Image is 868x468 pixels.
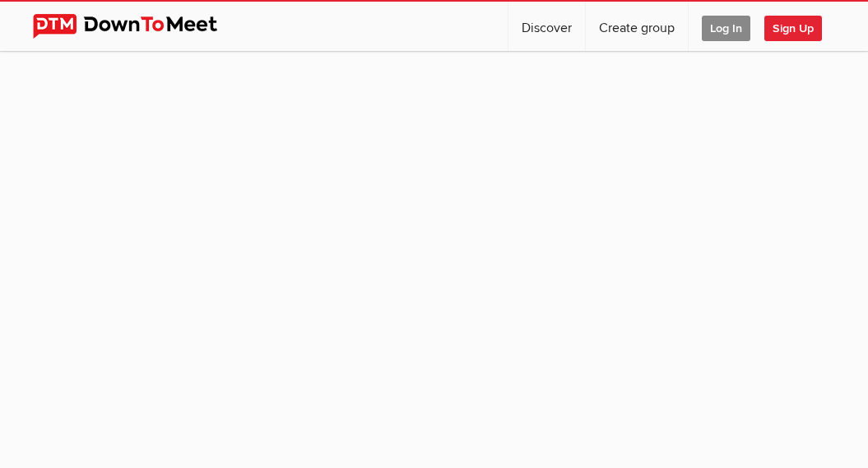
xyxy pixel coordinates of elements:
[33,14,243,39] img: DownToMeet
[689,2,764,51] a: Log In
[702,16,750,41] span: Log In
[764,2,835,51] a: Sign Up
[586,2,688,51] a: Create group
[764,16,822,41] span: Sign Up
[508,2,585,51] a: Discover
